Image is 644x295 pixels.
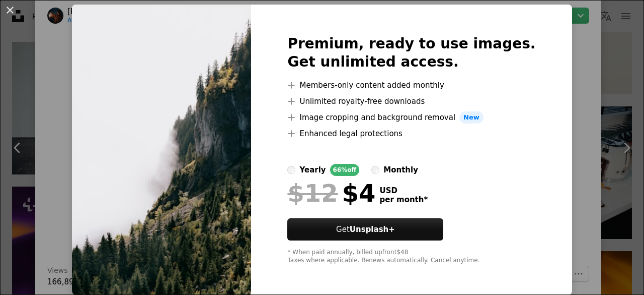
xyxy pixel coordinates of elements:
[379,195,428,204] span: per month *
[330,164,360,176] div: 66% off
[299,164,326,176] div: yearly
[287,35,535,71] h2: Premium, ready to use images. Get unlimited access.
[459,111,484,124] span: New
[287,95,535,107] li: Unlimited royalty-free downloads
[287,249,535,265] div: * When paid annually, billed upfront $48 Taxes where applicable. Renews automatically. Cancel any...
[287,180,375,206] div: $4
[287,166,295,174] input: yearly66%off
[287,128,535,140] li: Enhanced legal protections
[287,79,535,91] li: Members-only content added monthly
[287,218,443,241] button: GetUnsplash+
[350,225,395,234] strong: Unsplash+
[72,5,251,295] img: photo-1758642882005-447873fd2d29
[287,111,535,124] li: Image cropping and background removal
[379,186,428,195] span: USD
[371,166,379,174] input: monthly
[287,180,338,206] span: $12
[383,164,418,176] div: monthly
